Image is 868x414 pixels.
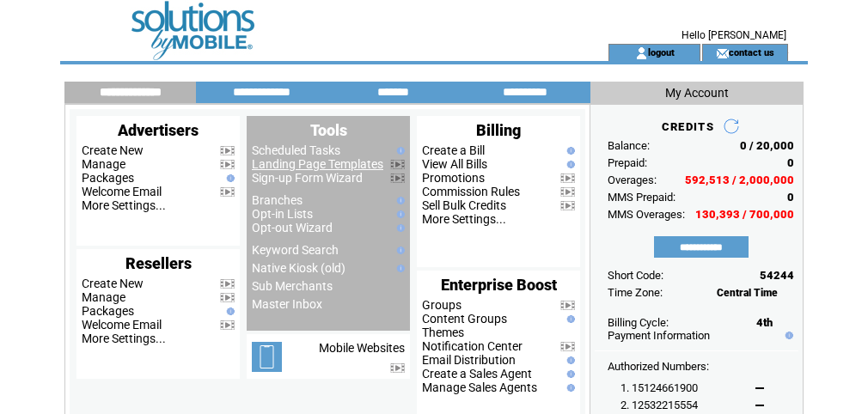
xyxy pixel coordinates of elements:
a: Content Groups [422,312,507,326]
a: Email Distribution [422,353,516,367]
img: help.gif [563,315,575,323]
img: video.png [220,320,235,330]
span: MMS Overages: [608,208,685,221]
img: video.png [560,342,575,351]
img: video.png [220,279,235,289]
a: Commission Rules [422,185,520,198]
img: video.png [560,174,575,183]
img: help.gif [393,224,405,232]
a: Create a Sales Agent [422,367,532,381]
a: Notification Center [422,339,523,353]
a: Native Kiosk (old) [252,261,345,275]
a: Scheduled Tasks [252,143,340,157]
img: help.gif [563,370,575,378]
a: More Settings... [82,332,166,345]
img: help.gif [781,332,793,339]
a: Landing Page Templates [252,157,383,171]
a: More Settings... [82,198,166,212]
img: help.gif [393,210,405,218]
img: video.png [390,363,405,373]
a: Manage [82,157,125,171]
span: MMS Prepaid: [608,191,675,204]
span: My Account [665,86,729,100]
a: Packages [82,304,134,318]
span: Short Code: [608,269,663,282]
a: Promotions [422,171,485,185]
span: 0 [787,156,794,169]
img: video.png [220,160,235,169]
img: video.png [220,146,235,155]
span: Authorized Numbers: [608,360,709,373]
a: Sell Bulk Credits [422,198,506,212]
a: Opt-out Wizard [252,221,333,234]
a: Create a Bill [422,143,485,157]
img: video.png [560,201,575,210]
img: video.png [390,174,405,183]
img: video.png [390,160,405,169]
img: video.png [220,293,235,302]
img: help.gif [223,307,235,315]
a: Sign-up Form Wizard [252,171,363,185]
span: 54244 [760,269,794,282]
img: help.gif [563,356,575,364]
img: help.gif [393,197,405,204]
img: account_icon.gif [635,46,648,60]
a: Themes [422,326,464,339]
span: 2. 12532215554 [620,399,698,411]
span: 0 [787,191,794,204]
span: 1. 15124661900 [620,381,698,394]
img: help.gif [393,265,405,272]
img: video.png [560,301,575,310]
a: Payment Information [608,329,710,342]
a: View All Bills [422,157,487,171]
img: video.png [560,187,575,197]
img: help.gif [563,161,575,168]
a: Opt-in Lists [252,207,313,221]
a: Master Inbox [252,297,322,311]
span: Resellers [125,254,192,272]
img: help.gif [393,247,405,254]
a: Manage Sales Agents [422,381,537,394]
span: Billing [476,121,521,139]
span: Enterprise Boost [441,276,557,294]
img: help.gif [393,147,405,155]
img: help.gif [223,174,235,182]
a: Welcome Email [82,185,162,198]
span: Billing Cycle: [608,316,669,329]
span: Central Time [717,287,778,299]
a: More Settings... [422,212,506,226]
img: video.png [220,187,235,197]
a: logout [648,46,675,58]
a: contact us [729,46,774,58]
img: help.gif [563,384,575,392]
span: 0 / 20,000 [740,139,794,152]
span: Overages: [608,174,657,186]
span: Time Zone: [608,286,663,299]
span: 592,513 / 2,000,000 [685,174,794,186]
a: Sub Merchants [252,279,333,293]
span: Hello [PERSON_NAME] [682,29,786,41]
a: Create New [82,143,144,157]
span: Advertisers [118,121,199,139]
span: Tools [310,121,347,139]
span: 130,393 / 700,000 [695,208,794,221]
span: Prepaid: [608,156,647,169]
a: Mobile Websites [319,341,405,355]
a: Packages [82,171,134,185]
a: Keyword Search [252,243,339,257]
a: Groups [422,298,462,312]
a: Welcome Email [82,318,162,332]
img: mobile-websites.png [252,342,282,372]
a: Create New [82,277,144,290]
a: Branches [252,193,303,207]
span: 4th [756,316,773,329]
span: Balance: [608,139,650,152]
img: contact_us_icon.gif [716,46,729,60]
span: CREDITS [662,120,714,133]
img: help.gif [563,147,575,155]
a: Manage [82,290,125,304]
